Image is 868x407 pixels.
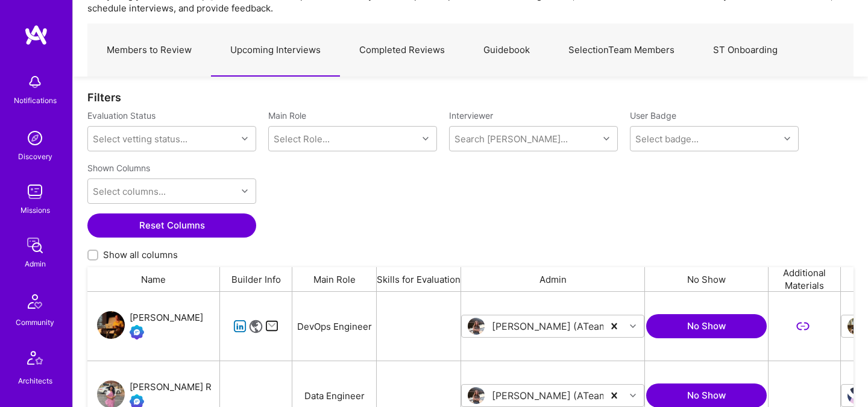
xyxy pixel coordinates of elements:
[848,387,864,404] img: User Avatar
[220,267,292,291] div: Builder Info
[461,267,645,291] div: Admin
[694,24,797,77] a: ST Onboarding
[211,24,340,77] a: Upcoming Interviews
[23,233,47,257] img: admin teamwork
[93,133,187,145] div: Select vetting status...
[549,24,694,77] a: SelectionTeam Members
[25,257,46,270] div: Admin
[20,345,49,374] img: Architects
[93,185,166,198] div: Select columns...
[97,311,125,339] img: User Avatar
[646,314,767,338] button: No Show
[130,325,144,339] img: Evaluation Call Booked
[630,323,636,329] i: icon Chevron
[130,380,212,394] div: [PERSON_NAME] R
[97,311,203,342] a: User Avatar[PERSON_NAME]Evaluation Call Booked
[24,24,48,46] img: logo
[769,267,841,291] div: Additional Materials
[449,110,618,121] label: Interviewer
[87,91,854,104] div: Filters
[14,94,57,107] div: Notifications
[87,110,156,121] label: Evaluation Status
[87,162,150,174] label: Shown Columns
[87,213,256,238] button: Reset Columns
[265,320,279,333] i: icon Mail
[87,267,220,291] div: Name
[16,316,54,329] div: Community
[630,393,636,399] i: icon Chevron
[848,318,864,335] img: User Avatar
[292,292,377,361] div: DevOps Engineer
[20,287,49,316] img: Community
[130,311,203,325] div: [PERSON_NAME]
[20,204,50,216] div: Missions
[23,180,47,204] img: teamwork
[274,133,330,145] div: Select Role...
[87,24,211,77] a: Members to Review
[635,133,699,145] div: Select badge...
[468,387,485,404] img: User Avatar
[103,248,178,261] span: Show all columns
[18,150,52,163] div: Discovery
[464,24,549,77] a: Guidebook
[784,136,790,142] i: icon Chevron
[242,136,248,142] i: icon Chevron
[242,188,248,194] i: icon Chevron
[268,110,437,121] label: Main Role
[292,267,377,291] div: Main Role
[23,70,47,94] img: bell
[645,267,769,291] div: No Show
[249,320,263,333] i: icon Website
[630,110,676,121] label: User Badge
[454,133,568,145] div: Search [PERSON_NAME]...
[468,318,485,335] img: User Avatar
[18,374,52,387] div: Architects
[23,126,47,150] img: discovery
[796,320,810,333] i: icon LinkSecondary
[233,320,247,333] i: icon linkedIn
[377,267,461,291] div: Skills for Evaluation
[603,136,609,142] i: icon Chevron
[423,136,429,142] i: icon Chevron
[340,24,464,77] a: Completed Reviews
